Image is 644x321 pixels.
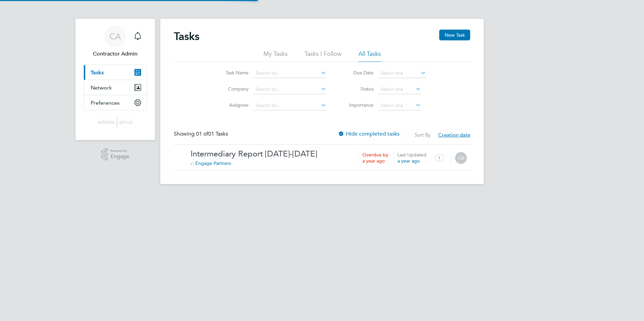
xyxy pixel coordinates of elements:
[397,152,430,158] label: Last Updated
[196,131,228,137] span: 01 Tasks
[75,19,155,140] nav: Main navigation
[91,69,104,76] span: Tasks
[110,148,129,154] span: Powered by
[174,131,229,138] div: Showing
[438,132,470,138] span: Creation date
[253,101,326,110] input: Search for...
[109,32,121,41] span: CA
[91,84,112,91] span: Network
[358,50,381,62] li: All Tasks
[415,132,430,138] label: Sort By
[84,95,147,110] button: Preferences
[84,65,147,80] a: Tasks
[439,30,470,40] button: New Task
[101,148,130,161] a: Powered byEngage
[84,26,147,58] a: CAContractor Admin
[378,85,421,94] input: Select one
[84,117,147,128] a: Go to home page
[218,70,249,76] label: Task Name
[343,102,374,108] label: Importance
[195,160,231,166] span: Engage Partners
[196,131,208,137] span: 01 of
[343,70,374,76] label: Due Date
[84,50,147,58] span: Contractor Admin
[338,131,399,137] label: Hide completed tasks
[431,151,447,164] span: 1
[362,152,388,158] label: Overdue by
[378,69,426,78] input: Select one
[98,117,133,128] img: eximius-logo-retina.png
[218,86,249,92] label: Company
[362,158,385,164] span: a year ago
[263,50,288,62] li: My Tasks
[84,80,147,95] button: Network
[253,85,326,94] input: Search for...
[174,30,199,43] h2: Tasks
[110,154,129,159] span: Engage
[304,50,342,62] li: Tasks I Follow
[343,86,374,92] label: Status
[191,160,194,166] span: c:
[191,149,467,159] a: Intermediary Report [DATE]-[DATE]
[253,69,326,78] input: Search for...
[378,101,421,110] input: Select one
[91,100,120,106] span: Preferences
[455,152,467,164] span: CA
[397,158,420,164] span: a year ago
[218,102,249,108] label: Assignee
